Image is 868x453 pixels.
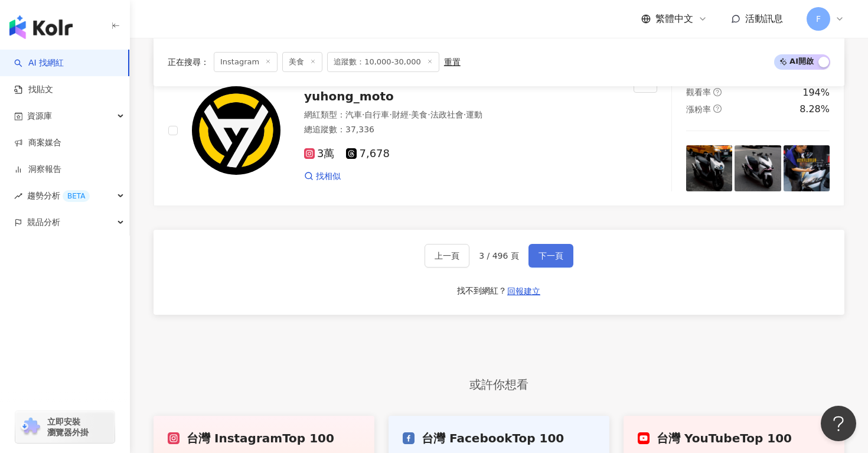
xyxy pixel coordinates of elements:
div: 台灣 Facebook Top 100 [403,430,595,447]
span: 財經 [392,110,409,119]
span: 正在搜尋 ： [168,57,209,67]
span: 繁體中文 [655,12,693,25]
div: 總追蹤數 ： 37,336 [304,124,619,136]
img: logo [9,15,73,39]
span: 找相似 [316,171,341,182]
span: 7,678 [346,148,390,160]
a: 找相似 [304,171,341,182]
a: 洞察報告 [14,164,61,175]
span: · [389,110,391,119]
span: 競品分析 [27,209,60,236]
span: 趨勢分析 [27,182,90,209]
span: · [428,110,430,119]
span: 汽車 [345,110,362,119]
iframe: Help Scout Beacon - Open [821,406,856,441]
span: · [409,110,411,119]
span: F [816,12,821,25]
span: Instagram [214,52,278,72]
span: 回報建立 [507,286,540,296]
div: 8.28% [800,103,830,116]
img: post-image [735,145,781,191]
a: searchAI 找網紅 [14,57,64,69]
span: 3 / 496 頁 [479,251,519,260]
div: BETA [63,190,90,202]
span: 美食 [282,52,322,72]
span: 或許你想看 [458,376,540,394]
span: question-circle [713,105,722,113]
span: 資源庫 [27,103,52,129]
div: 網紅類型 ： [304,109,619,121]
div: 台灣 YouTube Top 100 [638,430,830,447]
div: 台灣 Instagram Top 100 [168,430,360,447]
span: 自行車 [364,110,389,119]
span: 美食 [411,110,428,119]
span: question-circle [713,88,722,96]
span: yuhong_moto [304,89,394,103]
img: chrome extension [19,418,42,436]
img: post-image [686,145,732,191]
span: 觀看率 [686,87,711,97]
a: 找貼文 [14,84,53,96]
button: 下一頁 [528,244,573,268]
span: 上一頁 [435,251,459,260]
div: 194% [802,86,830,99]
span: · [464,110,466,119]
img: KOL Avatar [192,86,280,175]
button: 回報建立 [507,282,541,301]
span: 運動 [466,110,482,119]
span: 活動訊息 [745,13,783,24]
button: 上一頁 [425,244,469,268]
a: KOL Avataryuhong_moto網紅類型：汽車·自行車·財經·美食·法政社會·運動總追蹤數：37,3363萬7,678找相似互動率question-circle5.2%觀看率quest... [154,54,844,206]
img: post-image [784,145,830,191]
span: 追蹤數：10,000-30,000 [327,52,439,72]
div: 找不到網紅？ [457,285,507,297]
span: rise [14,192,22,200]
span: 漲粉率 [686,105,711,114]
span: 法政社會 [430,110,464,119]
div: 重置 [444,57,461,67]
a: 商案媒合 [14,137,61,149]
span: 立即安裝 瀏覽器外掛 [47,416,89,438]
a: chrome extension立即安裝 瀏覽器外掛 [15,411,115,443]
span: 3萬 [304,148,334,160]
span: · [362,110,364,119]
span: 下一頁 [539,251,563,260]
